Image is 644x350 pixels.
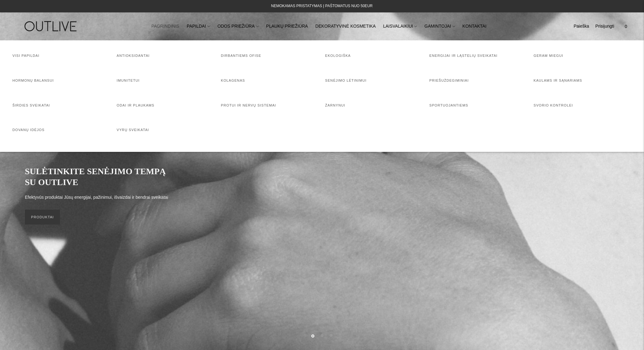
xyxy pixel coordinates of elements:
a: LAISVALAIKIUI [383,20,417,33]
a: PAGRINDINIS [151,20,179,33]
a: Prisijungti [595,20,614,33]
a: PLAUKŲ PRIEŽIŪRA [266,20,308,33]
span: 0 [622,22,630,31]
a: GAMINTOJAI [424,20,455,33]
a: ODOS PRIEŽIŪRA [217,20,259,33]
a: 0 [620,20,632,33]
img: OUTLIVE [12,16,90,37]
a: DEKORATYVINĖ KOSMETIKA [315,20,376,33]
a: KONTAKTAI [463,20,486,33]
a: PAPILDAI [187,20,210,33]
a: Paieška [573,20,589,33]
div: NEMOKAMAS PRISTATYMAS Į PAŠTOMATUS NUO 50EUR [271,2,373,10]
